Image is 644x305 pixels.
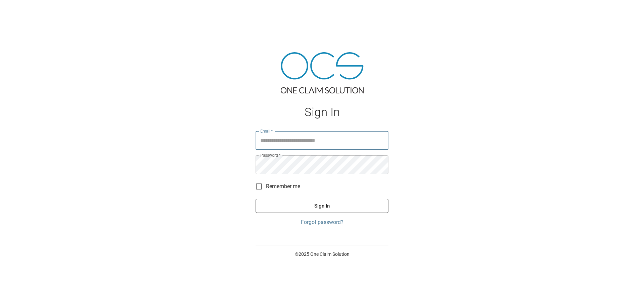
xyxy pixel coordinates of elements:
p: © 2025 One Claim Solution [256,251,388,257]
a: Forgot password? [256,218,388,226]
img: ocs-logo-tra.png [281,52,364,93]
img: ocs-logo-white-transparent.png [8,4,35,17]
button: Sign In [256,199,388,213]
h1: Sign In [256,105,388,119]
label: Password [260,152,280,158]
label: Email [260,128,273,134]
span: Remember me [266,182,300,190]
